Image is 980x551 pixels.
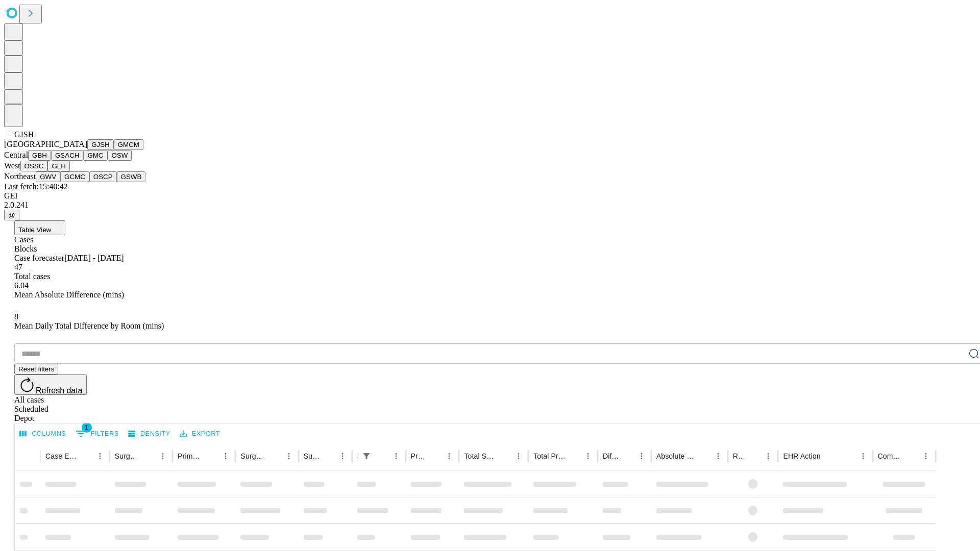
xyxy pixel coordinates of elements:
button: Menu [761,449,775,463]
div: Absolute Difference [656,452,696,460]
button: Menu [442,449,456,463]
span: @ [8,211,15,219]
div: GEI [4,191,976,201]
button: GSWB [117,171,146,182]
span: Mean Daily Total Difference by Room (mins) [14,321,164,330]
button: Reset filters [14,364,58,374]
button: Menu [218,449,233,463]
button: Sort [141,449,156,463]
button: Menu [282,449,296,463]
button: Refresh data [14,374,87,395]
button: Sort [79,449,93,463]
button: Menu [856,449,870,463]
div: Comments [878,452,903,460]
button: OSW [108,150,132,161]
button: GSACH [51,150,83,161]
span: 47 [14,263,22,271]
button: Menu [634,449,649,463]
span: West [4,161,20,170]
button: Menu [919,449,933,463]
div: Surgery Name [240,452,266,460]
div: Primary Service [178,452,203,460]
button: GLH [47,161,69,171]
button: OSSC [20,161,48,171]
span: Table View [18,226,51,234]
span: Central [4,151,28,159]
button: Export [177,426,223,442]
button: Menu [389,449,403,463]
button: Menu [581,449,595,463]
button: Sort [267,449,282,463]
button: GWV [36,171,60,182]
button: Table View [14,220,65,235]
button: Menu [511,449,526,463]
span: Northeast [4,172,36,181]
button: Sort [204,449,218,463]
button: @ [4,210,19,220]
button: GBH [28,150,51,161]
div: 1 active filter [359,449,374,463]
button: Menu [335,449,350,463]
button: Sort [375,449,389,463]
button: Sort [497,449,511,463]
span: Mean Absolute Difference (mins) [14,290,124,299]
button: GJSH [87,139,114,150]
button: GMCM [114,139,143,150]
button: Density [126,426,173,442]
div: Resolved in EHR [733,452,746,460]
button: GCMC [60,171,89,182]
button: Show filters [359,449,374,463]
button: Menu [156,449,170,463]
div: Total Scheduled Duration [464,452,496,460]
button: Sort [697,449,711,463]
div: Surgeon Name [115,452,140,460]
button: Sort [567,449,581,463]
div: EHR Action [783,452,820,460]
div: Difference [603,452,619,460]
button: Menu [711,449,725,463]
span: GJSH [14,130,34,139]
span: [GEOGRAPHIC_DATA] [4,140,87,148]
button: Sort [822,449,836,463]
div: Surgery Date [304,452,320,460]
span: Last fetch: 15:40:42 [4,182,68,191]
span: Refresh data [36,386,83,395]
button: Sort [428,449,442,463]
button: Sort [904,449,919,463]
span: Case forecaster [14,254,64,262]
div: Total Predicted Duration [533,452,566,460]
button: Sort [620,449,634,463]
button: Sort [747,449,761,463]
span: Reset filters [18,365,54,373]
span: 8 [14,312,18,321]
div: Case Epic Id [45,452,78,460]
button: OSCP [89,171,117,182]
span: 6.04 [14,281,29,290]
div: Predicted In Room Duration [411,452,427,460]
div: Scheduled In Room Duration [357,452,358,460]
span: Total cases [14,272,50,281]
button: Select columns [17,426,69,442]
button: Sort [321,449,335,463]
button: Show filters [73,425,121,442]
div: 2.0.241 [4,201,976,210]
button: Menu [93,449,107,463]
span: 1 [82,422,92,433]
button: GMC [83,150,107,161]
span: [DATE] - [DATE] [64,254,124,262]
